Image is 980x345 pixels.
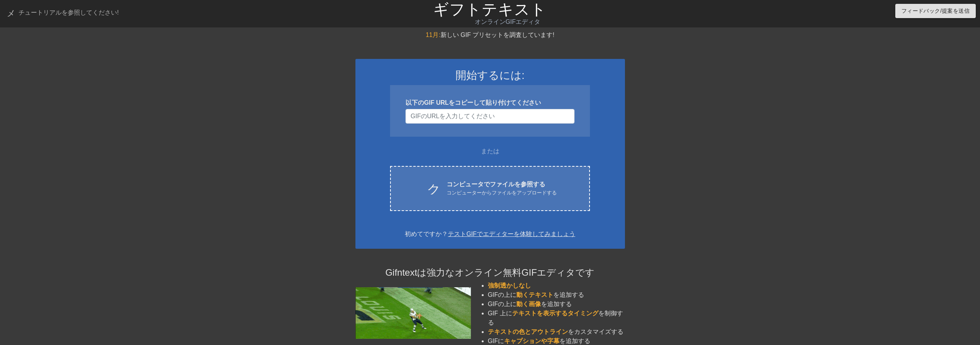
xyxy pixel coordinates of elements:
font: を追加する [560,338,590,344]
font: テキストを表示するタイミング [512,310,598,317]
font: 強制透かしなし [488,282,531,289]
font: を追加する [541,301,572,307]
font: テキストの色とアウトライン [488,328,568,335]
font: 開始するには: [456,69,525,81]
font: GIF 上に [488,310,512,317]
input: ユーザー名 [405,109,574,124]
font: 動くテキスト [516,291,553,298]
font: または [481,148,499,154]
img: football_small.gif [355,287,471,339]
font: 動く画像 [516,301,541,307]
font: 新しい GIF プリセットを調査しています! [441,32,554,38]
font: メニューブック [6,7,73,17]
font: コンピューターからファイルをアップロードする [447,190,557,196]
font: 11月: [426,32,440,38]
font: チュートリアルを参照してください! [18,9,119,16]
font: Gifntextは強力なオンライン無料GIFエディタです [385,267,595,278]
a: テストGIFでエディターを体験してみましょう [448,231,575,237]
font: 初めてですか？ [405,231,448,237]
font: を追加する [553,291,584,298]
a: ギフトテキスト [433,1,546,18]
font: 以下のGIF URLをコピーして貼り付けてください [405,99,541,106]
font: キャプションや字幕 [504,338,560,344]
button: フィードバック/提案を送信 [895,4,976,18]
font: GIFの上に [488,301,517,307]
font: をカスタマイズする [568,328,623,335]
font: GIFに [488,338,504,344]
font: フィードバック/提案を送信 [901,8,970,14]
a: チュートリアルを参照してください! [6,7,119,19]
font: コンピュータでファイルを参照する [447,181,545,188]
font: クラウドアップロード [427,181,569,194]
font: オンラインGIFエディタ [475,18,541,25]
font: GIFの上に [488,291,517,298]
